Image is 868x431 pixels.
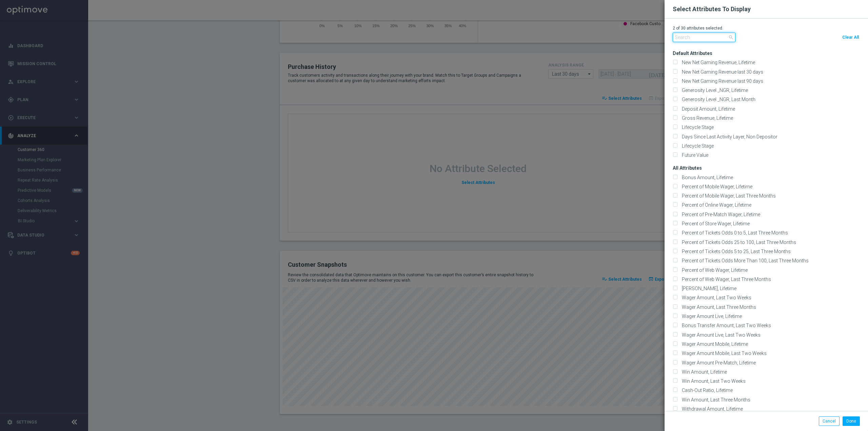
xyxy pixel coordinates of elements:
[679,332,761,338] label: Wager Amount Live, Last Two Weeks
[679,304,756,310] label: Wager Amount, Last Three Months
[679,230,788,236] label: Percent of Tickets Odds 0 to 5, Last Three Months
[842,35,859,40] span: Clear All
[673,5,751,13] h2: Select Attributes To Display
[679,350,767,356] label: Wager Amount Mobile, Last Two Weeks
[679,174,733,181] label: Bonus Amount, Lifetime
[679,59,755,65] label: New Net Gaming Revenue, Lifetime
[673,25,860,31] p: 2 of 30 attributes selected.
[679,211,760,218] label: Percent of Pre-Match Wager, Lifetime
[679,267,748,273] label: Percent of Web Wager, Lifetime
[679,341,748,347] label: Wager Amount Mobile, Lifetime
[679,221,750,227] label: Percent of Store Wager, Lifetime
[679,124,714,130] label: Lifecycle Stage
[679,134,777,140] label: Days Since Last Activity Layer, Non Depositor
[679,184,752,190] label: Percent of Mobile Wager, Lifetime
[728,35,734,40] span: search
[679,248,791,255] label: Percent of Tickets Odds 5 to 25, Last Three Months
[841,33,860,42] button: Clear All
[679,78,763,84] label: New Net Gaming Revenue last 90 days
[679,322,771,329] label: Bonus Transfer Amount, Last Two Weeks
[679,397,750,403] label: Win Amount, Last Three Months
[673,33,735,42] input: Search
[679,193,776,199] label: Percent of Mobile Wager, Last Three Months
[679,106,735,112] label: Deposit Amount, Lifetime
[679,115,733,121] label: Gross Revenue, Lifetime
[679,96,755,102] label: Generosity Level _NGR, Last Month
[679,69,763,75] label: New Net Gaming Revenue last 30 days
[679,258,809,264] label: Percent of Tickets Odds More Than 100, Last Three Months
[819,416,840,426] button: Cancel
[679,202,751,208] label: Percent of Online Wager, Lifetime
[843,416,860,426] button: Done
[679,152,708,158] label: Future Value
[679,239,796,245] label: Percent of Tickets Odds 25 to 100, Last Three Months
[679,406,743,412] label: Withdrawal Amount, Lifetime
[679,276,771,282] label: Percent of Web Wager, Last Three Months
[679,313,742,319] label: Wager Amount Live, Lifetime
[679,369,727,375] label: Win Amount, Lifetime
[673,160,868,171] h3: All Attributes
[679,143,714,149] label: Lifecycle Stage
[679,295,751,301] label: Wager Amount, Last Two Weeks
[679,378,746,384] label: Win Amount, Last Two Weeks
[679,285,736,292] label: [PERSON_NAME], Lifetime
[679,360,756,366] label: Wager Amount Pre-Match, Lifetime
[679,87,748,93] label: Generosity Level _NGR, Lifetime
[679,387,733,393] label: Cash-Out Ratio, Lifetime
[673,45,868,56] h3: Default Attributes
